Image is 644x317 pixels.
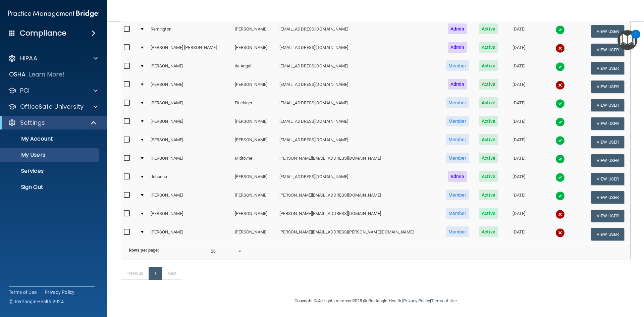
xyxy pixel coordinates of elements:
td: [PERSON_NAME][EMAIL_ADDRESS][PERSON_NAME][DOMAIN_NAME] [277,225,441,243]
td: [PERSON_NAME] [PERSON_NAME] [148,41,232,59]
p: My Users [4,152,96,158]
span: Admin [448,42,467,53]
td: [PERSON_NAME] [148,207,232,225]
p: Settings [20,119,45,127]
span: Active [479,42,498,53]
td: [PERSON_NAME] [148,133,232,151]
td: [EMAIL_ADDRESS][DOMAIN_NAME] [277,114,441,133]
td: Johonna [148,170,232,188]
img: PMB logo [8,7,99,20]
iframe: Drift Widget Chat Controller [528,269,636,296]
td: [PERSON_NAME] [148,59,232,77]
span: Active [479,60,498,71]
img: cross.ca9f0e7f.svg [555,44,565,53]
p: Services [4,168,96,174]
button: View User [591,117,624,130]
button: View User [591,81,624,93]
button: View User [591,99,624,111]
button: View User [591,228,624,241]
button: View User [591,44,624,56]
span: Member [446,97,469,108]
span: Member [446,134,469,145]
td: [PERSON_NAME] [232,133,277,151]
button: View User [591,210,624,222]
p: Sign Out [4,184,96,191]
a: 1 [149,267,162,280]
img: tick.e7d51cea.svg [555,136,565,145]
span: Ⓒ Rectangle Health 2024 [9,298,64,305]
a: Previous [121,267,149,280]
button: Open Resource Center, 1 new notification [618,30,637,50]
td: [DATE] [503,188,535,207]
span: Admin [448,79,467,90]
td: [EMAIL_ADDRESS][DOMAIN_NAME] [277,96,441,114]
a: Settings [8,119,97,127]
td: [DATE] [503,133,535,151]
td: [PERSON_NAME] [148,77,232,96]
div: 1 [635,34,637,43]
span: Member [446,116,469,126]
p: Learn More! [29,70,65,78]
img: tick.e7d51cea.svg [555,191,565,201]
td: [DATE] [503,170,535,188]
td: [PERSON_NAME] [148,188,232,207]
p: PCI [20,87,30,95]
img: tick.e7d51cea.svg [555,99,565,108]
h4: Compliance [20,29,66,38]
a: Terms of Use [9,289,37,296]
td: [PERSON_NAME][EMAIL_ADDRESS][DOMAIN_NAME] [277,188,441,207]
td: [DATE] [503,59,535,77]
a: OfficeSafe University [8,103,98,111]
div: Copyright © All rights reserved 2025 @ Rectangle Health | | [253,290,498,312]
img: cross.ca9f0e7f.svg [555,210,565,219]
span: Active [479,190,498,200]
span: Active [479,79,498,90]
button: View User [591,136,624,148]
td: [PERSON_NAME] [232,188,277,207]
a: Next [162,267,182,280]
td: [EMAIL_ADDRESS][DOMAIN_NAME] [277,41,441,59]
td: [DATE] [503,225,535,243]
a: HIPAA [8,54,98,62]
td: [PERSON_NAME] [232,225,277,243]
p: OSHA [9,70,26,78]
td: [PERSON_NAME] [232,207,277,225]
td: [PERSON_NAME] [148,225,232,243]
td: [EMAIL_ADDRESS][DOMAIN_NAME] [277,59,441,77]
button: View User [591,25,624,38]
td: [PERSON_NAME] [232,114,277,133]
td: [PERSON_NAME] [232,22,277,41]
button: View User [591,62,624,74]
td: [DATE] [503,77,535,96]
button: View User [591,173,624,185]
span: Active [479,226,498,237]
span: Member [446,226,469,237]
td: de Angel [232,59,277,77]
td: Midtovne [232,151,277,170]
td: [DATE] [503,22,535,41]
span: Member [446,208,469,219]
td: [DATE] [503,151,535,170]
img: cross.ca9f0e7f.svg [555,228,565,237]
td: [EMAIL_ADDRESS][DOMAIN_NAME] [277,77,441,96]
img: tick.e7d51cea.svg [555,173,565,182]
td: [PERSON_NAME] [148,96,232,114]
button: View User [591,154,624,167]
td: [DATE] [503,41,535,59]
td: Remington [148,22,232,41]
td: [DATE] [503,96,535,114]
p: HIPAA [20,54,37,62]
td: [PERSON_NAME] [232,41,277,59]
b: Rows per page: [129,248,159,253]
td: [DATE] [503,207,535,225]
span: Active [479,134,498,145]
span: Active [479,116,498,126]
span: Admin [448,171,467,182]
a: Terms of Use [431,298,457,303]
a: Privacy Policy [45,289,75,296]
span: Member [446,153,469,163]
span: Admin [448,23,467,34]
td: [PERSON_NAME] [232,77,277,96]
span: Member [446,60,469,71]
span: Active [479,153,498,163]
